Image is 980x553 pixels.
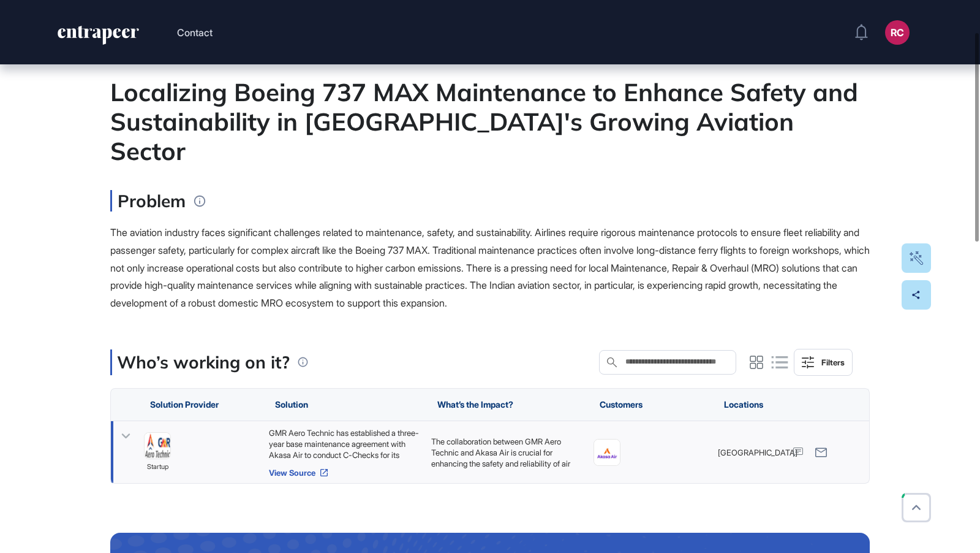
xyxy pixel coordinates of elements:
span: [GEOGRAPHIC_DATA] [718,447,797,458]
div: GMR Aero Technic has established a three-year base maintenance agreement with Akasa Air to conduc... [269,427,419,460]
span: Customers [600,400,643,410]
div: Localizing Boeing 737 MAX Maintenance to Enhance Safety and Sustainability in [GEOGRAPHIC_DATA]'s... [110,77,870,166]
a: entrapeer-logo [56,26,140,49]
button: RC [885,20,910,45]
a: View Source [269,468,419,478]
p: Who’s working on it? [117,349,290,375]
a: image [144,432,171,459]
a: image [594,439,620,466]
span: startup [147,462,168,473]
span: Solution [275,400,308,410]
h3: Problem [110,190,186,212]
span: Solution Provider [150,400,219,410]
div: Filters [821,357,845,367]
span: The aviation industry faces significant challenges related to maintenance, safety, and sustainabi... [110,226,870,309]
span: What’s the Impact? [437,400,513,410]
span: Locations [724,400,763,410]
button: Filters [794,349,853,376]
img: image [594,443,620,462]
img: image [145,433,170,459]
button: Contact [177,25,213,40]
